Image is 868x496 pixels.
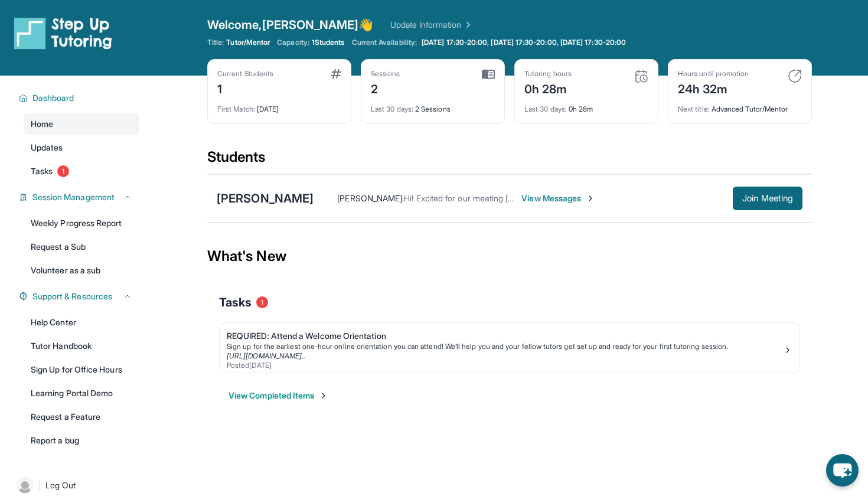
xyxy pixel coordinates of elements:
a: Update Information [390,19,473,31]
span: [PERSON_NAME] : [337,193,404,203]
a: [URL][DOMAIN_NAME].. [227,351,305,360]
a: Report a bug [24,430,139,451]
span: Log Out [45,479,76,491]
span: Join Meeting [742,195,793,202]
span: Current Availability: [352,38,417,47]
div: 2 [371,79,400,97]
div: Sign up for the earliest one-hour online orientation you can attend! We’ll help you and your fell... [227,342,783,351]
span: Tasks [219,294,252,311]
span: First Match : [217,105,255,113]
span: Last 30 days : [371,105,413,113]
div: 0h 28m [524,97,648,114]
a: REQUIRED: Attend a Welcome OrientationSign up for the earliest one-hour online orientation you ca... [220,323,800,373]
span: Welcome, [PERSON_NAME] 👋 [207,17,374,33]
a: Help Center [24,312,139,333]
div: Students [207,148,812,174]
img: user-img [17,477,33,494]
div: What's New [207,230,812,282]
div: Tutoring hours [524,69,572,79]
span: [DATE] 17:30-20:00, [DATE] 17:30-20:00, [DATE] 17:30-20:00 [422,38,626,47]
img: card [634,69,648,83]
button: Session Management [28,191,132,203]
span: View Messages [521,192,595,204]
a: [DATE] 17:30-20:00, [DATE] 17:30-20:00, [DATE] 17:30-20:00 [419,38,628,47]
button: chat-button [826,454,859,487]
span: Dashboard [32,92,74,104]
span: Title: [207,38,224,47]
span: Tasks [31,165,53,177]
div: 2 Sessions [371,97,495,114]
img: Chevron Right [461,19,473,31]
button: Join Meeting [733,187,802,210]
a: Updates [24,137,139,158]
span: | [38,478,41,492]
div: 0h 28m [524,79,572,97]
span: 1 Students [312,38,345,47]
div: 24h 32m [678,79,749,97]
div: Current Students [217,69,273,79]
div: Advanced Tutor/Mentor [678,97,802,114]
span: Last 30 days : [524,105,567,113]
span: Session Management [32,191,115,203]
span: Updates [31,142,63,154]
button: Dashboard [28,92,132,104]
img: card [788,69,802,83]
div: REQUIRED: Attend a Welcome Orientation [227,330,783,342]
span: 1 [57,165,69,177]
a: Weekly Progress Report [24,213,139,234]
span: Home [31,118,53,130]
span: Support & Resources [32,291,112,302]
a: Request a Feature [24,406,139,428]
a: Learning Portal Demo [24,383,139,404]
img: card [331,69,341,79]
img: card [482,69,495,80]
span: Next title : [678,105,710,113]
span: Tutor/Mentor [226,38,270,47]
button: Support & Resources [28,291,132,302]
div: Hours until promotion [678,69,749,79]
a: Home [24,113,139,135]
div: [DATE] [217,97,341,114]
a: Tasks1 [24,161,139,182]
span: 1 [256,296,268,308]
div: 1 [217,79,273,97]
img: Chevron-Right [586,194,595,203]
div: Posted [DATE] [227,361,783,370]
a: Request a Sub [24,236,139,257]
div: [PERSON_NAME] [217,190,314,207]
img: logo [14,17,112,50]
a: Tutor Handbook [24,335,139,357]
a: Volunteer as a sub [24,260,139,281]
div: Sessions [371,69,400,79]
span: Capacity: [277,38,309,47]
a: Sign Up for Office Hours [24,359,139,380]
button: View Completed Items [229,390,328,402]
